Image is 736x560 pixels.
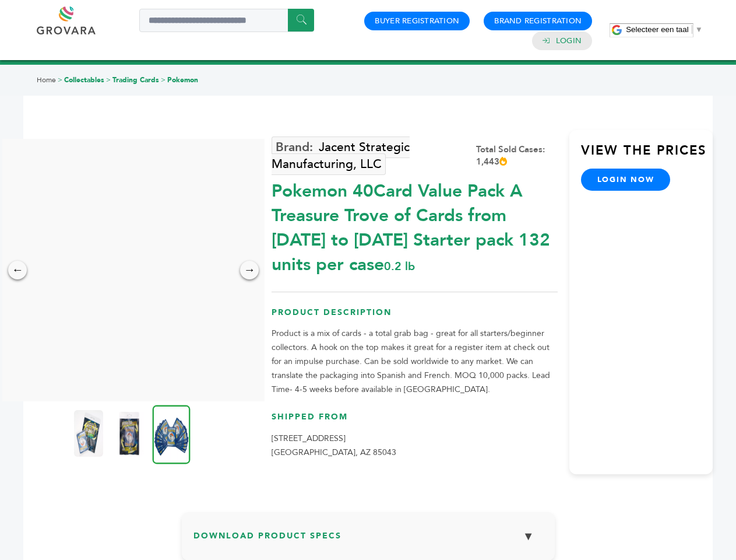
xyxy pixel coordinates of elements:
[193,524,543,558] h3: Download Product Specs
[167,75,198,85] a: Pokemon
[64,75,104,85] a: Collectables
[106,75,111,85] span: >
[375,16,459,26] a: Buyer Registration
[115,410,144,457] img: Pokemon 40-Card Value Pack – A Treasure Trove of Cards from 1996 to 2024 - Starter pack! 132 unit...
[272,136,410,175] a: Jacent Strategic Manufacturing, LLC
[161,75,165,85] span: >
[8,261,27,279] div: ←
[695,25,703,34] span: ▼
[58,75,62,85] span: >
[240,261,259,279] div: →
[272,173,558,277] div: Pokemon 40Card Value Pack A Treasure Trove of Cards from [DATE] to [DATE] Starter pack 132 units ...
[556,36,582,46] a: Login
[272,432,558,460] p: [STREET_ADDRESS] [GEOGRAPHIC_DATA], AZ 85043
[476,143,558,168] div: Total Sold Cases: 1,443
[272,411,558,432] h3: Shipped From
[74,410,103,457] img: Pokemon 40-Card Value Pack – A Treasure Trove of Cards from 1996 to 2024 - Starter pack! 132 unit...
[581,142,713,169] h3: View the Prices
[581,169,671,191] a: login now
[153,405,191,464] img: Pokemon 40-Card Value Pack – A Treasure Trove of Cards from 1996 to 2024 - Starter pack! 132 unit...
[139,9,314,32] input: Search a product or brand...
[494,16,582,26] a: Brand Registration
[272,307,558,327] h3: Product Description
[272,327,558,397] p: Product is a mix of cards - a total grab bag - great for all starters/beginner collectors. A hook...
[384,258,415,274] span: 0.2 lb
[514,524,543,549] button: ▼
[112,75,159,85] a: Trading Cards
[626,25,703,34] a: Selecteer een taal​
[626,25,688,34] span: Selecteer een taal
[37,75,56,85] a: Home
